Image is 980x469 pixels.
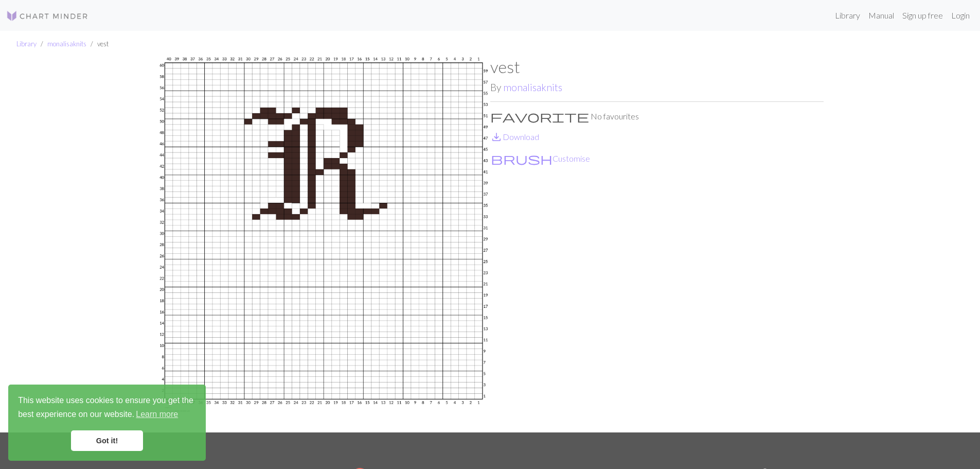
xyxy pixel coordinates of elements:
i: Download [490,131,503,143]
span: brush [491,151,553,166]
i: Favourite [490,110,589,123]
a: learn more about cookies [134,407,180,422]
div: cookieconsent [8,385,206,461]
a: DownloadDownload [490,132,539,142]
span: favorite [490,109,589,124]
a: monalisaknits [503,81,562,93]
h2: By [490,81,824,93]
a: dismiss cookie message [71,430,143,451]
i: Customise [491,152,553,165]
h1: vest [490,57,824,77]
li: vest [86,39,109,49]
a: monalisaknits [47,40,86,48]
a: Library [831,5,864,26]
a: Sign up free [898,5,947,26]
a: Library [16,40,37,48]
a: Manual [864,5,898,26]
button: CustomiseCustomise [490,152,591,165]
img: Logo [6,10,88,22]
a: Login [947,5,974,26]
span: This website uses cookies to ensure you get the best experience on our website. [18,394,196,422]
span: save_alt [490,130,503,144]
p: No favourites [490,110,824,123]
img: vest [157,57,490,432]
